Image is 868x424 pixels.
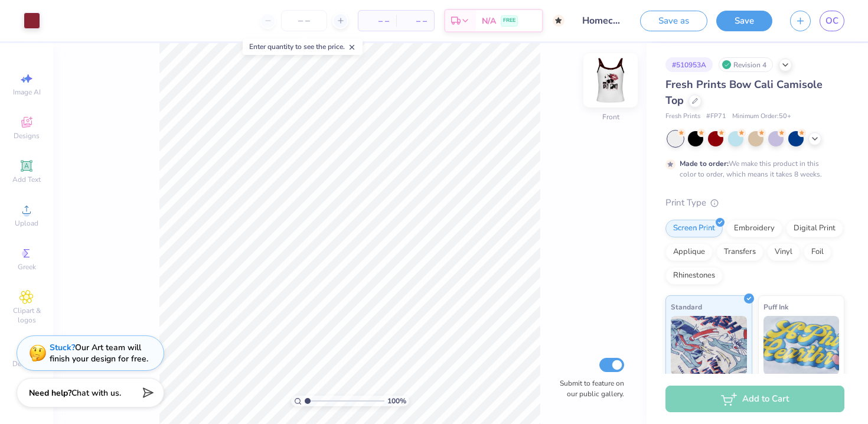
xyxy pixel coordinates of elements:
[12,175,41,184] span: Add Text
[29,387,71,399] strong: Need help?
[726,220,782,237] div: Embroidery
[665,77,823,107] span: Fresh Prints Bow Cali Camisole Top
[503,17,515,25] span: FREE
[719,57,773,72] div: Revision 4
[804,243,831,261] div: Foil
[706,112,726,122] span: # FP71
[763,316,840,375] img: Puff Ink
[50,342,75,353] strong: Stuck?
[15,218,38,228] span: Upload
[716,243,763,261] div: Transfers
[665,112,700,122] span: Fresh Prints
[767,243,800,261] div: Vinyl
[12,359,41,368] span: Decorate
[732,112,791,122] span: Minimum Order: 50 +
[786,220,843,237] div: Digital Print
[825,14,838,28] span: OC
[553,378,624,399] label: Submit to feature on our public gallery.
[716,11,772,31] button: Save
[387,396,406,406] span: 100 %
[671,316,747,375] img: Standard
[640,11,707,31] button: Save as
[680,159,729,168] strong: Made to order:
[820,11,844,31] a: OC
[763,301,788,313] span: Puff Ink
[482,15,496,27] span: N/A
[281,10,327,31] input: – –
[573,9,631,32] input: Untitled Design
[18,262,36,272] span: Greek
[602,112,619,122] div: Front
[366,15,389,27] span: – –
[6,306,47,325] span: Clipart & logos
[680,158,825,180] div: We make this product in this color to order, which means it takes 8 weeks.
[13,87,41,97] span: Image AI
[665,220,723,237] div: Screen Print
[403,15,427,27] span: – –
[587,57,634,104] img: Front
[665,243,713,261] div: Applique
[665,267,723,285] div: Rhinestones
[14,131,40,141] span: Designs
[665,57,713,72] div: # 510953A
[50,342,148,364] div: Our Art team will finish your design for free.
[71,387,121,399] span: Chat with us.
[665,196,844,210] div: Print Type
[243,38,363,55] div: Enter quantity to see the price.
[671,301,702,313] span: Standard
